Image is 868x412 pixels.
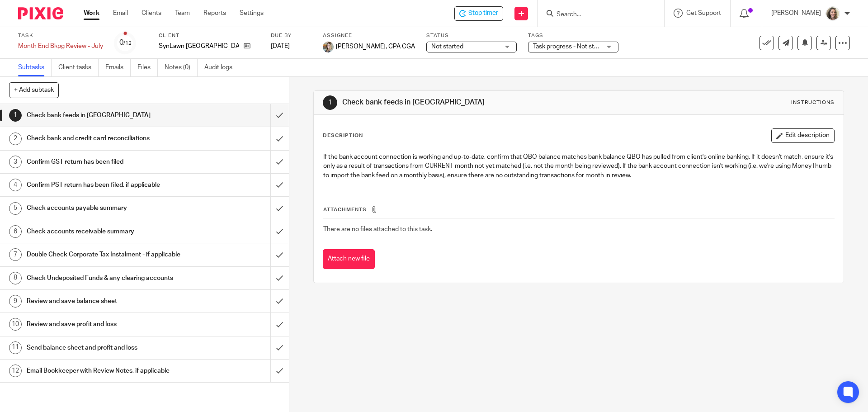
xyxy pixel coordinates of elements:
a: Clients [142,9,161,18]
a: Subtasks [18,59,52,76]
a: Emails [105,59,131,76]
p: [PERSON_NAME] [771,9,821,18]
h1: Check bank feeds in [GEOGRAPHIC_DATA] [27,109,183,122]
small: /12 [123,41,132,46]
div: 8 [9,272,22,284]
a: Work [84,9,99,18]
div: 10 [9,318,22,331]
div: 4 [9,179,22,191]
span: Attachments [323,207,367,212]
div: 6 [9,225,22,238]
a: Reports [203,9,226,18]
div: 0 [119,38,132,48]
button: + Add subtask [9,82,59,98]
div: 11 [9,341,22,354]
a: Files [137,59,158,76]
p: SynLawn [GEOGRAPHIC_DATA] [159,42,239,51]
button: Edit description [771,128,835,143]
a: Settings [240,9,264,18]
span: [DATE] [271,43,290,49]
h1: Check Undeposited Funds & any clearing accounts [27,271,183,285]
img: Pixie [18,7,63,19]
a: Client tasks [58,59,99,76]
div: 12 [9,365,22,377]
p: If the bank account connection is working and up-to-date, confirm that QBO balance matches bank b... [323,152,834,180]
h1: Check bank feeds in [GEOGRAPHIC_DATA] [342,98,598,107]
label: Status [426,32,517,39]
h1: Email Bookkeeper with Review Notes, if applicable [27,364,183,378]
h1: Confirm GST return has been filed [27,155,183,169]
label: Tags [528,32,618,39]
span: Stop timer [468,9,498,18]
h1: Review and save profit and loss [27,317,183,331]
div: 2 [9,133,22,145]
span: Task progress - Not started + 2 [533,43,619,50]
div: 1 [9,109,22,122]
div: SynLawn Vancouver Island - Month End Bkpg Review - July [454,6,503,21]
label: Task [18,32,103,39]
div: Month End Bkpg Review - July [18,42,103,51]
button: Attach new file [323,249,375,270]
label: Due by [271,32,311,39]
img: IMG_7896.JPG [826,6,840,21]
div: 1 [323,95,337,110]
div: 7 [9,248,22,261]
span: Get Support [686,10,721,16]
h1: Send balance sheet and profit and loss [27,341,183,355]
div: 9 [9,295,22,308]
div: 3 [9,156,22,168]
h1: Check bank and credit card reconciliations [27,132,183,145]
span: [PERSON_NAME], CPA CGA [336,42,415,51]
a: Email [113,9,128,18]
h1: Check accounts receivable summary [27,225,183,238]
div: Instructions [791,99,835,106]
a: Audit logs [204,59,239,76]
a: Team [175,9,190,18]
h1: Confirm PST return has been filed, if applicable [27,178,183,192]
span: There are no files attached to this task. [323,226,432,232]
img: Chrissy%20McGale%20Bio%20Pic%201.jpg [323,42,334,52]
label: Assignee [323,32,415,39]
label: Client [159,32,259,39]
a: Notes (0) [165,59,198,76]
p: Description [323,132,363,139]
h1: Double Check Corporate Tax Instalment - if applicable [27,248,183,261]
h1: Check accounts payable summary [27,201,183,215]
h1: Review and save balance sheet [27,294,183,308]
input: Search [556,11,637,19]
span: Not started [431,43,463,50]
div: 5 [9,202,22,215]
